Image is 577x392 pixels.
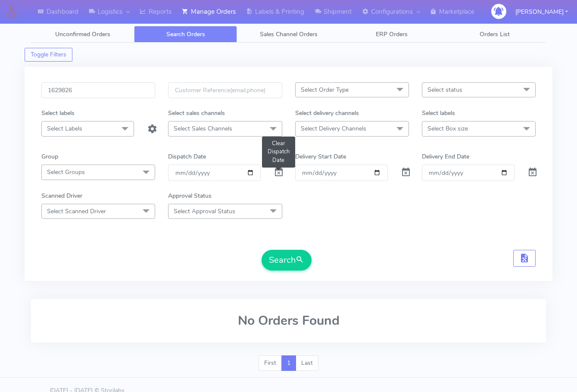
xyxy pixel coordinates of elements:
[168,109,225,118] label: Select sales channels
[25,48,72,62] button: Toggle Filters
[427,86,462,94] span: Select status
[427,124,468,133] span: Select Box size
[47,124,82,133] span: Select Labels
[168,191,212,200] label: Approval Status
[31,26,546,43] ul: Tabs
[41,191,82,200] label: Scanned Driver
[301,124,366,133] span: Select Delivery Channels
[295,109,359,118] label: Select delivery channels
[509,3,574,21] button: [PERSON_NAME]
[422,152,469,161] label: Delivery End Date
[166,30,205,38] span: Search Orders
[281,355,296,371] a: 1
[262,250,312,271] button: Search
[301,86,349,94] span: Select Order Type
[41,152,58,161] label: Group
[260,30,318,38] span: Sales Channel Orders
[41,109,75,118] label: Select labels
[168,152,206,161] label: Dispatch Date
[41,82,155,98] input: Order Id
[47,168,85,176] span: Select Groups
[422,109,455,118] label: Select labels
[376,30,408,38] span: ERP Orders
[174,207,235,215] span: Select Approval Status
[295,152,346,161] label: Delivery Start Date
[480,30,510,38] span: Orders List
[47,207,106,215] span: Select Scanned Driver
[41,314,536,328] h2: No Orders Found
[168,82,282,98] input: Customer Reference(email,phone)
[55,30,110,38] span: Unconfirmed Orders
[174,124,232,133] span: Select Sales Channels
